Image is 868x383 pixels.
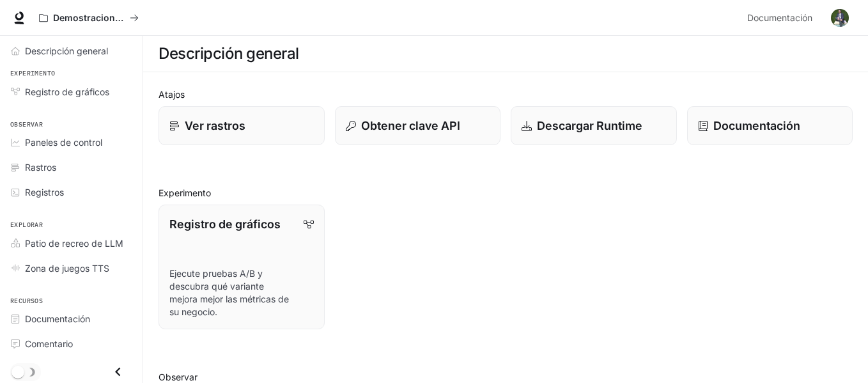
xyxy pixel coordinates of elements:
[10,221,43,229] font: Explorar
[169,217,281,231] font: Registro de gráficos
[511,106,677,145] a: Descargar Runtime
[742,5,822,31] a: Documentación
[5,81,137,103] a: Registro de gráficos
[10,69,55,77] font: Experimento
[159,205,325,329] a: Registro de gráficosEjecute pruebas A/B y descubra qué variante mejora mejor las métricas de su n...
[25,162,56,173] font: Rastros
[5,232,137,254] a: Patio de recreo de LLM
[747,12,812,23] font: Documentación
[25,313,90,324] font: Documentación
[361,119,460,132] font: Obtener clave API
[159,187,211,198] font: Experimento
[169,268,289,317] font: Ejecute pruebas A/B y descubra qué variante mejora mejor las métricas de su negocio.
[5,40,137,62] a: Descripción general
[335,106,501,145] button: Obtener clave API
[5,308,137,330] a: Documentación
[159,44,299,63] font: Descripción general
[25,263,109,274] font: Zona de juegos TTS
[5,156,137,178] a: Rastros
[53,12,208,23] font: Demostraciones de IA en el mundo
[713,119,800,132] font: Documentación
[5,257,137,279] a: Zona de juegos TTS
[687,106,853,145] a: Documentación
[25,187,64,198] font: Registros
[25,45,108,56] font: Descripción general
[831,9,849,27] img: Avatar de usuario
[33,5,144,31] button: Todos los espacios de trabajo
[10,297,43,305] font: Recursos
[185,119,245,132] font: Ver rastros
[25,338,73,349] font: Comentario
[25,137,102,148] font: Paneles de control
[5,131,137,153] a: Paneles de control
[25,86,109,97] font: Registro de gráficos
[10,120,43,129] font: Observar
[537,119,642,132] font: Descargar Runtime
[5,181,137,203] a: Registros
[25,238,123,249] font: Patio de recreo de LLM
[5,332,137,355] a: Comentario
[12,364,24,379] span: Alternar modo oscuro
[159,89,185,100] font: Atajos
[827,5,853,31] button: Avatar de usuario
[159,106,325,145] a: Ver rastros
[159,371,198,382] font: Observar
